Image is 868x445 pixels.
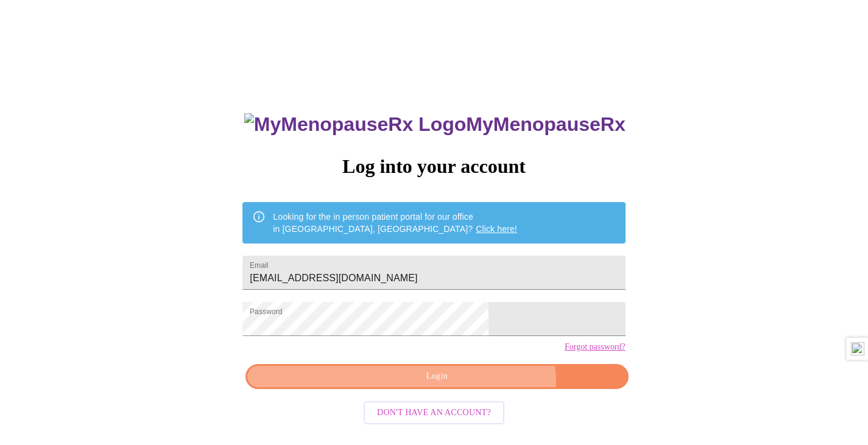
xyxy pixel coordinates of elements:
[242,155,625,178] h3: Log into your account
[273,206,517,240] div: Looking for the in person patient portal for our office in [GEOGRAPHIC_DATA], [GEOGRAPHIC_DATA]?
[565,342,626,352] a: Forgot password?
[259,369,614,384] span: Login
[361,407,507,417] a: Don't have an account?
[377,405,491,421] span: Don't have an account?
[245,364,628,389] button: Login
[476,224,517,234] a: Click here!
[244,113,466,136] img: MyMenopauseRx Logo
[364,401,504,425] button: Don't have an account?
[244,113,626,136] h3: MyMenopauseRx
